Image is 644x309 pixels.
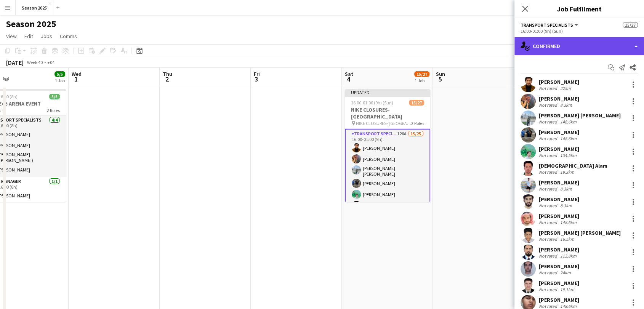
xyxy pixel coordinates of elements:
[559,85,572,91] div: 225m
[539,253,559,259] div: Not rated
[559,270,572,275] div: 24km
[559,186,574,192] div: 8.3km
[16,0,53,15] button: Season 2025
[539,136,559,141] div: Not rated
[521,22,573,28] span: Transport Specialists
[539,169,559,175] div: Not rated
[514,4,644,14] h3: Job Fulfilment
[25,59,44,65] span: Week 40
[345,106,430,120] h3: NIKE CLOSURES- [GEOGRAPHIC_DATA]
[411,120,424,126] span: 2 Roles
[6,33,17,40] span: View
[539,280,579,287] div: [PERSON_NAME]
[539,146,579,152] div: [PERSON_NAME]
[38,31,55,41] a: Jobs
[514,37,644,55] div: Confirmed
[539,152,559,158] div: Not rated
[539,229,621,236] div: [PERSON_NAME] [PERSON_NAME]
[539,246,579,253] div: [PERSON_NAME]
[24,33,33,40] span: Edit
[539,85,559,91] div: Not rated
[539,263,579,270] div: [PERSON_NAME]
[54,71,65,77] span: 5/5
[436,70,445,77] span: Sun
[6,59,24,66] div: [DATE]
[539,303,559,309] div: Not rated
[49,94,60,99] span: 5/5
[47,107,60,113] span: 2 Roles
[559,102,574,108] div: 8.3km
[57,31,80,41] a: Comms
[539,287,559,292] div: Not rated
[539,236,559,242] div: Not rated
[559,136,578,141] div: 148.6km
[539,129,579,136] div: [PERSON_NAME]
[345,89,430,202] app-job-card: Updated16:00-01:00 (9h) (Sun)15/27NIKE CLOSURES- [GEOGRAPHIC_DATA] NIKE CLOSURES- [GEOGRAPHIC_DAT...
[539,119,559,125] div: Not rated
[539,102,559,108] div: Not rated
[539,296,579,303] div: [PERSON_NAME]
[539,179,579,186] div: [PERSON_NAME]
[559,203,574,208] div: 8.3km
[539,186,559,192] div: Not rated
[623,22,638,28] span: 15/27
[539,203,559,208] div: Not rated
[539,219,559,225] div: Not rated
[415,78,429,83] div: 1 Job
[539,95,579,102] div: [PERSON_NAME]
[559,119,578,125] div: 148.6km
[3,31,20,41] a: View
[409,100,424,106] span: 15/27
[356,120,411,126] span: NIKE CLOSURES- [GEOGRAPHIC_DATA]
[72,70,82,77] span: Wed
[559,152,578,158] div: 134.5km
[559,236,576,242] div: 16.5km
[253,75,260,83] span: 3
[559,253,578,259] div: 112.8km
[344,75,353,83] span: 4
[163,70,172,77] span: Thu
[41,33,52,40] span: Jobs
[539,196,579,203] div: [PERSON_NAME]
[559,219,578,225] div: 148.6km
[559,169,576,175] div: 19.2km
[521,28,638,34] div: 16:00-01:00 (9h) (Sun)
[539,270,559,275] div: Not rated
[345,89,430,95] div: Updated
[60,33,77,40] span: Comms
[70,75,82,83] span: 1
[254,70,260,77] span: Fri
[539,78,579,85] div: [PERSON_NAME]
[6,18,56,30] h1: Season 2025
[521,22,579,28] button: Transport Specialists
[47,59,54,65] div: +04
[351,100,393,106] span: 16:00-01:00 (9h) (Sun)
[539,213,579,219] div: [PERSON_NAME]
[55,78,65,83] div: 1 Job
[559,287,576,292] div: 19.1km
[345,70,353,77] span: Sat
[21,31,36,41] a: Edit
[539,112,621,119] div: [PERSON_NAME] [PERSON_NAME]
[539,162,607,169] div: [DEMOGRAPHIC_DATA] Alam
[559,303,578,309] div: 148.6km
[435,75,445,83] span: 5
[162,75,172,83] span: 2
[414,71,429,77] span: 15/27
